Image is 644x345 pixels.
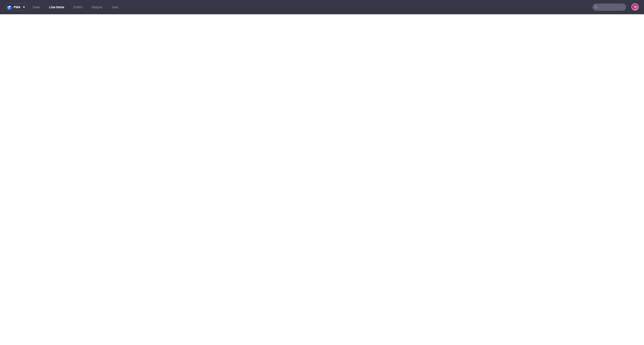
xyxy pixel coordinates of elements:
figcaption: TK [632,4,638,10]
a: Orders [70,4,85,11]
a: Tasks [30,4,43,11]
a: Jobs [109,4,121,11]
a: Line Items [47,4,67,11]
img: logo [7,5,14,10]
span: pma [14,6,20,9]
button: pma [5,4,28,11]
a: Designs [89,4,105,11]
